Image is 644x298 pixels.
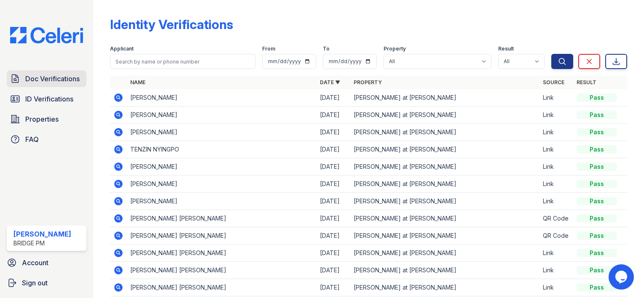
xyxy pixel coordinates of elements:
[3,274,90,291] a: Sign out
[543,79,564,85] a: Source
[539,227,573,245] td: QR Code
[539,158,573,176] td: Link
[350,176,539,193] td: [PERSON_NAME] at [PERSON_NAME]
[539,193,573,210] td: Link
[130,79,145,85] a: Name
[127,262,316,279] td: [PERSON_NAME] [PERSON_NAME]
[539,245,573,262] td: Link
[110,54,255,69] input: Search by name or phone number
[350,193,539,210] td: [PERSON_NAME] at [PERSON_NAME]
[577,93,617,102] div: Pass
[127,245,316,262] td: [PERSON_NAME] [PERSON_NAME]
[539,176,573,193] td: Link
[350,279,539,296] td: [PERSON_NAME] at [PERSON_NAME]
[539,124,573,141] td: Link
[577,111,617,119] div: Pass
[25,114,59,124] span: Properties
[350,158,539,176] td: [PERSON_NAME] at [PERSON_NAME]
[317,227,350,245] td: [DATE]
[317,176,350,193] td: [DATE]
[127,193,316,210] td: [PERSON_NAME]
[350,141,539,158] td: [PERSON_NAME] at [PERSON_NAME]
[317,124,350,141] td: [DATE]
[317,106,350,124] td: [DATE]
[539,279,573,296] td: Link
[127,227,316,245] td: [PERSON_NAME] [PERSON_NAME]
[609,264,636,290] iframe: chat widget
[110,45,134,52] label: Applicant
[317,89,350,106] td: [DATE]
[350,106,539,124] td: [PERSON_NAME] at [PERSON_NAME]
[7,111,86,128] a: Properties
[3,254,90,271] a: Account
[350,124,539,141] td: [PERSON_NAME] at [PERSON_NAME]
[350,89,539,106] td: [PERSON_NAME] at [PERSON_NAME]
[127,176,316,193] td: [PERSON_NAME]
[127,158,316,176] td: [PERSON_NAME]
[577,266,617,274] div: Pass
[577,283,617,292] div: Pass
[127,89,316,106] td: [PERSON_NAME]
[577,162,617,171] div: Pass
[110,17,233,32] div: Identity Verifications
[127,106,316,124] td: [PERSON_NAME]
[320,79,340,85] a: Date ▼
[577,128,617,136] div: Pass
[317,262,350,279] td: [DATE]
[577,197,617,205] div: Pass
[127,141,316,158] td: TENZIN NYINGPO
[350,227,539,245] td: [PERSON_NAME] at [PERSON_NAME]
[539,106,573,124] td: Link
[577,145,617,154] div: Pass
[317,193,350,210] td: [DATE]
[317,210,350,227] td: [DATE]
[127,279,316,296] td: [PERSON_NAME] [PERSON_NAME]
[25,94,73,104] span: ID Verifications
[22,278,48,288] span: Sign out
[350,210,539,227] td: [PERSON_NAME] at [PERSON_NAME]
[127,210,316,227] td: [PERSON_NAME] [PERSON_NAME]
[539,210,573,227] td: QR Code
[317,245,350,262] td: [DATE]
[127,124,316,141] td: [PERSON_NAME]
[384,45,406,52] label: Property
[539,262,573,279] td: Link
[7,131,86,148] a: FAQ
[13,239,71,247] div: Bridge PM
[577,79,596,85] a: Result
[539,89,573,106] td: Link
[577,231,617,240] div: Pass
[317,279,350,296] td: [DATE]
[22,258,48,268] span: Account
[498,45,514,52] label: Result
[577,180,617,188] div: Pass
[577,249,617,257] div: Pass
[25,134,39,144] span: FAQ
[323,45,330,52] label: To
[262,45,275,52] label: From
[539,141,573,158] td: Link
[317,158,350,176] td: [DATE]
[350,262,539,279] td: [PERSON_NAME] at [PERSON_NAME]
[317,141,350,158] td: [DATE]
[13,229,71,239] div: [PERSON_NAME]
[7,70,86,87] a: Doc Verifications
[25,74,80,84] span: Doc Verifications
[350,245,539,262] td: [PERSON_NAME] at [PERSON_NAME]
[3,27,90,43] img: CE_Logo_Blue-a8612792a0a2168367f1c8372b55b34899dd931a85d93a1a3d3e32e68fde9ad4.png
[577,214,617,223] div: Pass
[7,90,86,107] a: ID Verifications
[354,79,382,85] a: Property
